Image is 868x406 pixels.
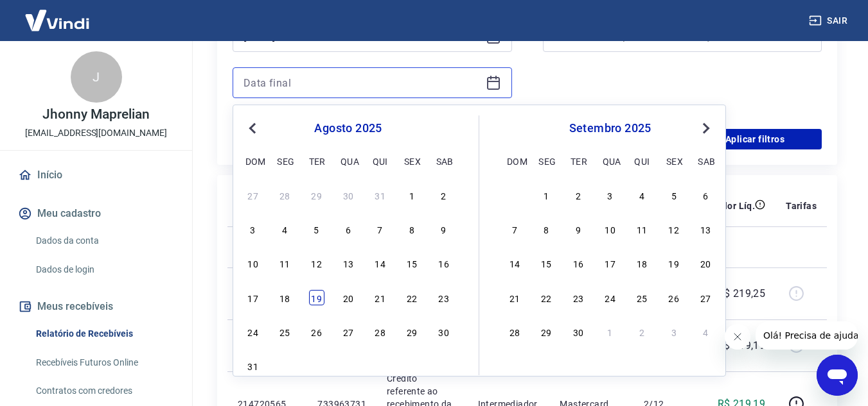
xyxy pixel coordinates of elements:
[436,187,452,203] div: Choose sábado, 2 de agosto de 2025
[698,153,713,169] div: sab
[538,290,554,305] div: Choose segunda-feira, 22 de setembro de 2025
[404,187,420,203] div: Choose sexta-feira, 1 de agosto de 2025
[538,153,554,169] div: seg
[309,358,324,373] div: Choose terça-feira, 2 de setembro de 2025
[277,187,292,203] div: Choose segunda-feira, 28 de julho de 2025
[603,153,618,169] div: qua
[15,1,99,40] img: Vindi
[698,255,713,271] div: Choose sábado, 20 de setembro de 2025
[666,187,682,203] div: Choose sexta-feira, 5 de setembro de 2025
[31,257,177,283] a: Dados de login
[404,221,420,237] div: Choose sexta-feira, 8 de agosto de 2025
[666,324,682,339] div: Choose sexta-feira, 3 de outubro de 2025
[31,228,177,254] a: Dados da conta
[806,9,853,33] button: Sair
[634,187,650,203] div: Choose quinta-feira, 4 de setembro de 2025
[277,221,292,237] div: Choose segunda-feira, 4 de agosto de 2025
[436,290,452,305] div: Choose sábado, 23 de agosto de 2025
[634,221,650,237] div: Choose quinta-feira, 11 de setembro de 2025
[15,161,177,189] a: Início
[507,255,522,271] div: Choose domingo, 14 de setembro de 2025
[341,290,356,305] div: Choose quarta-feira, 20 de agosto de 2025
[538,255,554,271] div: Choose segunda-feira, 15 de setembro de 2025
[571,324,586,339] div: Choose terça-feira, 30 de setembro de 2025
[277,255,292,271] div: Choose segunda-feira, 11 de agosto de 2025
[404,153,420,169] div: sex
[31,378,177,404] a: Contratos com credores
[507,324,522,339] div: Choose domingo, 28 de setembro de 2025
[505,121,715,136] div: setembro 2025
[698,290,713,305] div: Choose sábado, 27 de setembro de 2025
[666,153,682,169] div: sex
[309,187,324,203] div: Choose terça-feira, 29 de julho de 2025
[714,286,765,301] p: -R$ 219,25
[373,290,388,305] div: Choose quinta-feira, 21 de agosto de 2025
[31,321,177,347] a: Relatório de Recebíveis
[373,221,388,237] div: Choose quinta-feira, 7 de agosto de 2025
[436,324,452,339] div: Choose sábado, 30 de agosto de 2025
[341,324,356,339] div: Choose quarta-feira, 27 de agosto de 2025
[245,290,261,305] div: Choose domingo, 17 de agosto de 2025
[245,221,261,237] div: Choose domingo, 3 de agosto de 2025
[698,187,713,203] div: Choose sábado, 6 de setembro de 2025
[309,290,324,305] div: Choose terça-feira, 19 de agosto de 2025
[666,255,682,271] div: Choose sexta-feira, 19 de setembro de 2025
[245,358,261,373] div: Choose domingo, 31 de agosto de 2025
[245,153,261,169] div: dom
[244,73,481,92] input: Data final
[571,255,586,271] div: Choose terça-feira, 16 de setembro de 2025
[786,199,817,212] p: Tarifas
[666,221,682,237] div: Choose sexta-feira, 12 de setembro de 2025
[341,358,356,373] div: Choose quarta-feira, 3 de setembro de 2025
[634,255,650,271] div: Choose quinta-feira, 18 de setembro de 2025
[505,185,715,341] div: month 2025-09
[698,121,714,136] button: Next Month
[309,255,324,271] div: Choose terça-feira, 12 de agosto de 2025
[245,187,261,203] div: Choose domingo, 27 de julho de 2025
[309,221,324,237] div: Choose terça-feira, 5 de agosto de 2025
[277,324,292,339] div: Choose segunda-feira, 25 de agosto de 2025
[404,358,420,373] div: Choose sexta-feira, 5 de setembro de 2025
[436,358,452,373] div: Choose sábado, 6 de setembro de 2025
[373,255,388,271] div: Choose quinta-feira, 14 de agosto de 2025
[571,221,586,237] div: Choose terça-feira, 9 de setembro de 2025
[244,121,453,136] div: agosto 2025
[507,153,522,169] div: dom
[603,221,618,237] div: Choose quarta-feira, 10 de setembro de 2025
[538,324,554,339] div: Choose segunda-feira, 29 de setembro de 2025
[277,153,292,169] div: seg
[571,290,586,305] div: Choose terça-feira, 23 de setembro de 2025
[244,185,453,375] div: month 2025-08
[8,9,108,19] span: Olá! Precisa de ajuda?
[538,187,554,203] div: Choose segunda-feira, 1 de setembro de 2025
[634,324,650,339] div: Choose quinta-feira, 2 de outubro de 2025
[25,126,167,140] p: [EMAIL_ADDRESS][DOMAIN_NAME]
[756,321,858,350] iframe: Mensagem da empresa
[634,153,650,169] div: qui
[688,129,822,149] button: Aplicar filtros
[309,324,324,339] div: Choose terça-feira, 26 de agosto de 2025
[698,221,713,237] div: Choose sábado, 13 de setembro de 2025
[15,292,177,321] button: Meus recebíveis
[277,290,292,305] div: Choose segunda-feira, 18 de agosto de 2025
[507,221,522,237] div: Choose domingo, 7 de setembro de 2025
[571,153,586,169] div: ter
[31,350,177,376] a: Recebíveis Futuros Online
[373,358,388,373] div: Choose quinta-feira, 4 de setembro de 2025
[436,153,452,169] div: sab
[817,355,858,396] iframe: Botão para abrir a janela de mensagens
[245,255,261,271] div: Choose domingo, 10 de agosto de 2025
[603,324,618,339] div: Choose quarta-feira, 1 de outubro de 2025
[538,221,554,237] div: Choose segunda-feira, 8 de setembro de 2025
[373,153,388,169] div: qui
[725,324,750,350] iframe: Fechar mensagem
[42,108,149,121] p: Jhonny Maprelian
[507,290,522,305] div: Choose domingo, 21 de setembro de 2025
[571,187,586,203] div: Choose terça-feira, 2 de setembro de 2025
[15,199,177,228] button: Meu cadastro
[245,121,260,136] button: Previous Month
[603,290,618,305] div: Choose quarta-feira, 24 de setembro de 2025
[71,51,122,103] div: J
[373,187,388,203] div: Choose quinta-feira, 31 de julho de 2025
[404,324,420,339] div: Choose sexta-feira, 29 de agosto de 2025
